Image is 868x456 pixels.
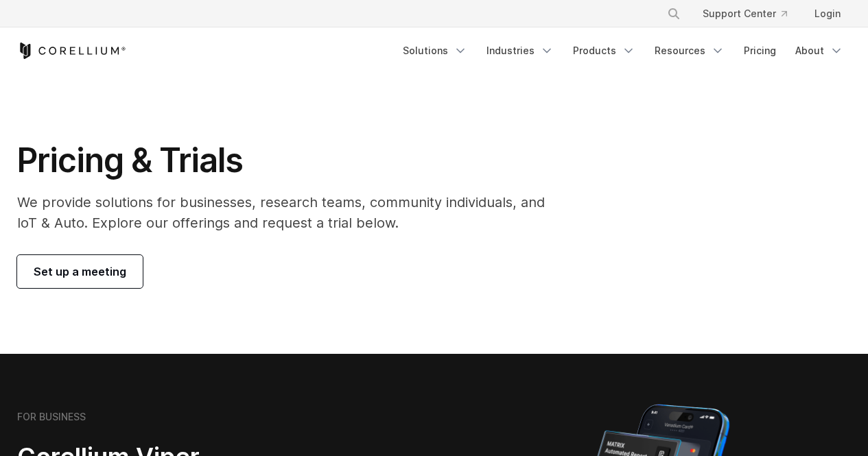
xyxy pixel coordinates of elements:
[395,38,852,63] div: Navigation Menu
[478,38,562,63] a: Industries
[17,411,86,423] h6: FOR BUSINESS
[17,140,564,181] h1: Pricing & Trials
[565,38,644,63] a: Products
[692,1,798,26] a: Support Center
[646,38,733,63] a: Resources
[395,38,476,63] a: Solutions
[804,1,852,26] a: Login
[736,38,784,63] a: Pricing
[17,255,143,288] a: Set up a meeting
[787,38,852,63] a: About
[17,192,564,233] p: We provide solutions for businesses, research teams, community individuals, and IoT & Auto. Explo...
[650,1,852,26] div: Navigation Menu
[34,263,126,280] span: Set up a meeting
[661,1,686,26] button: Search
[17,43,126,59] a: Corellium Home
